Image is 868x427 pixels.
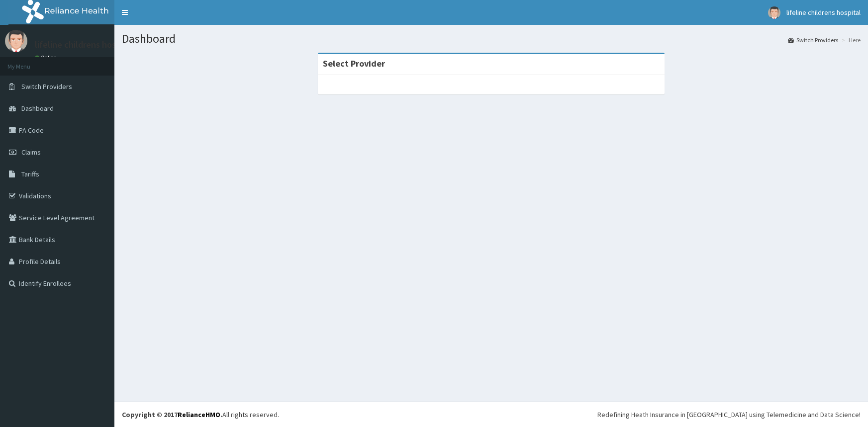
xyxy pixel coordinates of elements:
[21,104,54,113] span: Dashboard
[5,30,27,52] img: User Image
[786,8,861,17] span: lifeline childrens hospital
[122,410,222,419] strong: Copyright © 2017 .
[597,410,861,420] div: Redefining Heath Insurance in [GEOGRAPHIC_DATA] using Telemedicine and Data Science!
[21,82,72,91] span: Switch Providers
[35,40,134,49] p: lifeline childrens hospital
[35,54,59,61] a: Online
[323,58,385,69] strong: Select Provider
[114,402,868,427] footer: All rights reserved.
[839,36,861,44] li: Here
[768,6,780,19] img: User Image
[21,170,39,178] span: Tariffs
[122,32,861,45] h1: Dashboard
[21,148,41,157] span: Claims
[178,410,220,419] a: RelianceHMO
[788,36,838,44] a: Switch Providers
